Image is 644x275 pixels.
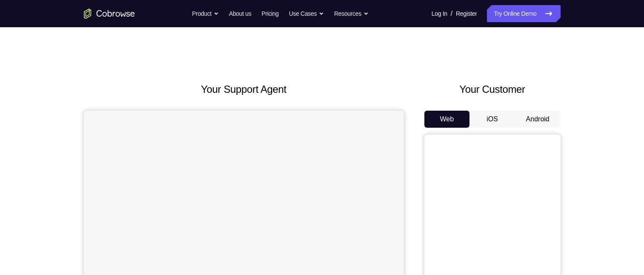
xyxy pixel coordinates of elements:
button: Android [515,111,561,128]
h2: Your Customer [424,82,561,97]
button: Web [424,111,470,128]
button: iOS [469,111,515,128]
a: About us [229,5,251,22]
span: / [451,9,452,19]
h2: Your Support Agent [84,82,404,97]
button: Product [192,5,219,22]
a: Pricing [261,5,278,22]
button: Use Cases [289,5,324,22]
a: Go to the home page [84,9,135,19]
button: Resources [334,5,369,22]
a: Try Online Demo [487,5,560,22]
a: Register [456,5,477,22]
a: Log In [432,5,447,22]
